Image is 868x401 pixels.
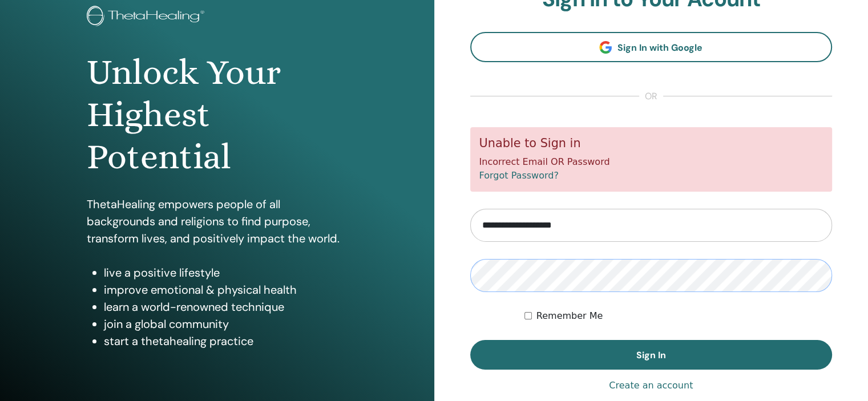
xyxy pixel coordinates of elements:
h1: Unlock Your Highest Potential [87,51,348,179]
a: Create an account [609,379,693,392]
p: ThetaHealing empowers people of all backgrounds and religions to find purpose, transform lives, a... [87,196,348,247]
button: Sign In [470,340,833,370]
li: join a global community [104,315,348,333]
li: live a positive lifestyle [104,264,348,281]
a: Sign In with Google [470,32,833,62]
div: Incorrect Email OR Password [470,127,833,192]
li: learn a world-renowned technique [104,298,348,315]
span: or [639,90,663,103]
a: Forgot Password? [479,170,559,181]
li: improve emotional & physical health [104,281,348,298]
h5: Unable to Sign in [479,136,823,151]
span: Sign In [636,349,666,361]
span: Sign In with Google [617,42,703,54]
li: start a thetahealing practice [104,333,348,350]
div: Keep me authenticated indefinitely or until I manually logout [524,309,832,323]
label: Remember Me [536,309,603,323]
